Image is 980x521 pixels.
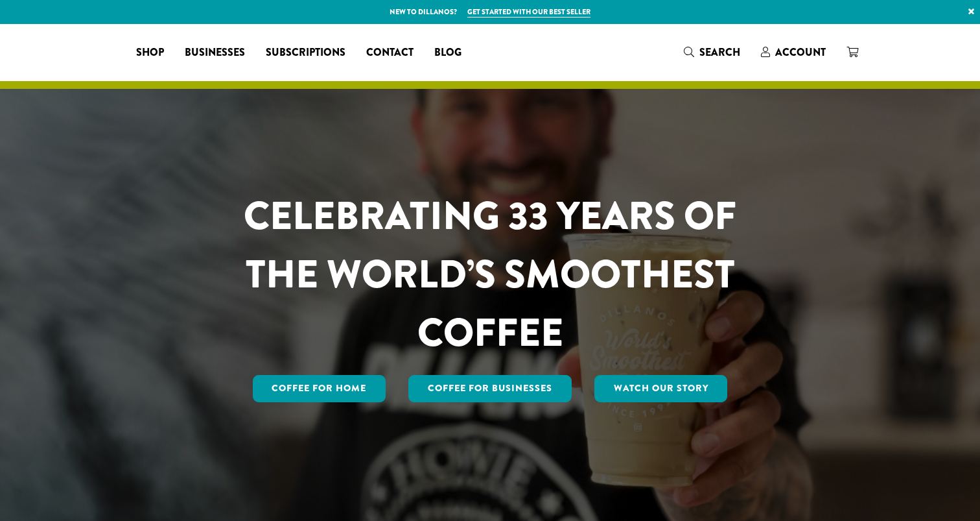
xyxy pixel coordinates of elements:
span: Subscriptions [266,45,345,61]
h1: CELEBRATING 33 YEARS OF THE WORLD’S SMOOTHEST COFFEE [205,187,775,362]
span: Blog [434,45,461,61]
span: Search [699,45,740,60]
span: Businesses [185,45,245,61]
a: Shop [126,42,174,63]
a: Search [673,42,751,63]
a: Watch Our Story [594,375,728,402]
span: Account [775,45,826,60]
a: Get started with our best seller [467,6,590,18]
span: Contact [366,45,414,61]
a: Coffee for Home [253,375,386,402]
a: Coffee For Businesses [408,375,572,402]
span: Shop [136,45,164,61]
